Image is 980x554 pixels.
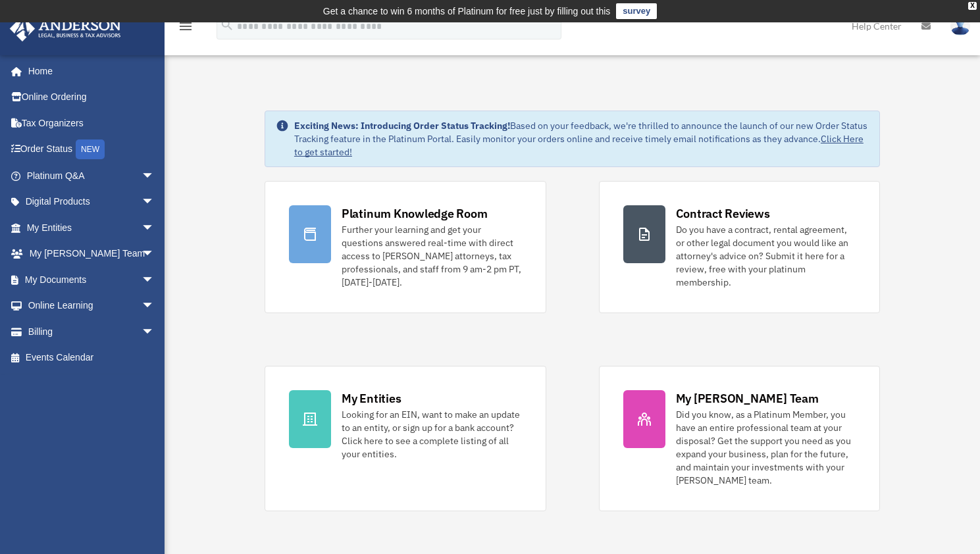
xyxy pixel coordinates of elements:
i: menu [178,18,193,34]
a: Online Ordering [9,84,174,111]
a: My Entitiesarrow_drop_down [9,214,174,241]
span: arrow_drop_down [142,163,168,189]
div: My [PERSON_NAME] Team [676,390,819,407]
a: Click Here to get started! [294,133,864,158]
a: Platinum Knowledge Room Further your learning and get your questions answered real-time with dire... [265,181,546,313]
a: Home [9,58,168,84]
span: arrow_drop_down [142,214,168,241]
span: arrow_drop_down [142,189,168,216]
span: arrow_drop_down [142,318,168,345]
a: My Entities Looking for an EIN, want to make an update to an entity, or sign up for a bank accoun... [265,366,546,511]
a: Online Learningarrow_drop_down [9,293,174,319]
div: NEW [76,139,105,159]
div: Based on your feedback, we're thrilled to announce the launch of our new Order Status Tracking fe... [294,119,869,159]
a: My Documentsarrow_drop_down [9,266,174,293]
a: Digital Productsarrow_drop_down [9,189,174,215]
strong: Exciting News: Introducing Order Status Tracking! [294,120,510,132]
div: Get a chance to win 6 months of Platinum for free just by filling out this [323,3,611,19]
div: Do you have a contract, rental agreement, or other legal document you would like an attorney's ad... [676,223,856,289]
a: Order StatusNEW [9,136,174,163]
a: Events Calendar [9,345,174,371]
div: Further your learning and get your questions answered real-time with direct access to [PERSON_NAM... [342,223,522,289]
a: Contract Reviews Do you have a contract, rental agreement, or other legal document you would like... [599,181,881,313]
span: arrow_drop_down [142,241,168,268]
a: My [PERSON_NAME] Team Did you know, as a Platinum Member, you have an entire professional team at... [599,366,881,511]
img: Anderson Advisors Platinum Portal [6,16,125,41]
a: Billingarrow_drop_down [9,318,174,345]
img: User Pic [950,16,970,36]
div: Looking for an EIN, want to make an update to an entity, or sign up for a bank account? Click her... [342,408,522,461]
i: search [220,18,234,32]
div: Did you know, as a Platinum Member, you have an entire professional team at your disposal? Get th... [676,408,856,487]
span: arrow_drop_down [142,266,168,293]
div: close [968,2,977,10]
a: Platinum Q&Aarrow_drop_down [9,163,174,189]
a: survey [616,3,657,19]
div: Platinum Knowledge Room [342,205,488,222]
a: menu [178,23,193,34]
span: arrow_drop_down [142,293,168,320]
div: My Entities [342,390,401,407]
a: Tax Organizers [9,110,174,136]
a: My [PERSON_NAME] Teamarrow_drop_down [9,241,174,267]
div: Contract Reviews [676,205,770,222]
